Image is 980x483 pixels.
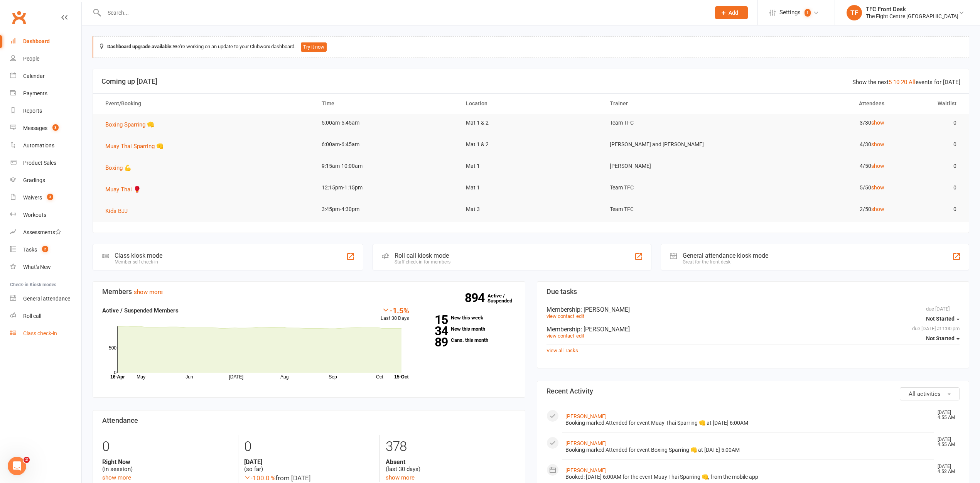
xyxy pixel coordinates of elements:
[102,7,705,18] input: Search...
[23,229,61,235] div: Assessments
[134,289,163,296] a: show more
[747,179,891,197] td: 5/50
[386,458,515,473] div: (last 30 days)
[101,78,960,85] h3: Coming up [DATE]
[547,326,960,333] div: Membership
[565,440,607,446] a: [PERSON_NAME]
[10,224,81,241] a: Assessments
[23,108,42,114] div: Reports
[603,179,747,197] td: Team TFC
[315,94,459,113] th: Time
[244,458,374,466] strong: [DATE]
[24,457,30,463] span: 2
[459,135,603,154] td: Mat 1 & 2
[10,154,81,172] a: Product Sales
[23,90,47,96] div: Payments
[421,314,448,326] strong: 15
[23,296,70,302] div: General attendance
[603,200,747,218] td: Team TFC
[381,306,409,323] div: Last 30 Days
[115,259,162,265] div: Member self check-in
[747,157,891,175] td: 4/50
[421,325,448,337] strong: 34
[779,4,801,21] span: Settings
[421,338,515,343] a: 89Canx. this month
[93,36,969,58] div: We're working on an update to your Clubworx dashboard.
[10,325,81,342] a: Class kiosk mode
[23,177,45,183] div: Gradings
[459,94,603,113] th: Location
[891,114,963,132] td: 0
[909,79,916,86] a: All
[105,121,154,128] span: Boxing Sparring 👊
[47,194,53,200] span: 3
[315,157,459,175] td: 9:15am-10:00am
[852,78,960,87] div: Show the next events for [DATE]
[747,135,891,154] td: 4/30
[105,142,169,151] button: Muay Thai Sparring 👊
[715,6,748,19] button: Add
[580,326,630,333] span: : [PERSON_NAME]
[102,474,131,481] a: show more
[603,94,747,113] th: Trainer
[10,290,81,307] a: General attendance kiosk mode
[729,10,738,16] span: Add
[459,114,603,132] td: Mat 1 & 2
[386,458,515,466] strong: Absent
[10,102,81,120] a: Reports
[105,120,160,129] button: Boxing Sparring 👊
[576,333,584,339] a: edit
[381,306,409,314] div: -1.5%
[10,85,81,102] a: Payments
[315,200,459,218] td: 3:45pm-4:30pm
[421,336,448,348] strong: 89
[565,420,931,426] div: Booking marked Attended for event Muay Thai Sparring 👊 at [DATE] 6:00AM
[10,120,81,137] a: Messages 3
[891,200,963,218] td: 0
[603,135,747,154] td: [PERSON_NAME] and [PERSON_NAME]
[102,307,179,314] strong: Active / Suspended Members
[105,163,137,172] button: Boxing 💪
[547,387,960,395] h3: Recent Activity
[900,387,960,400] button: All activities
[105,186,141,193] span: Muay Thai 🥊
[10,206,81,224] a: Workouts
[244,474,275,482] span: -100.0 %
[23,194,42,201] div: Waivers
[847,5,862,20] div: TF
[10,137,81,154] a: Automations
[10,307,81,325] a: Roll call
[866,13,958,20] div: The Fight Centre [GEOGRAPHIC_DATA]
[315,135,459,154] td: 6:00am-6:45am
[459,200,603,218] td: Mat 3
[805,9,811,17] span: 1
[909,390,941,397] span: All activities
[102,458,232,473] div: (in session)
[901,79,907,86] a: 20
[23,330,57,336] div: Class check-in
[547,306,960,313] div: Membership
[465,292,487,304] strong: 894
[52,124,59,131] span: 3
[565,474,931,480] div: Booked: [DATE] 6:00AM for the event Muay Thai Sparring 👊, from the mobile app
[747,114,891,132] td: 3/30
[934,410,959,420] time: [DATE] 4:55 AM
[10,258,81,276] a: What's New
[603,114,747,132] td: Team TFC
[547,333,574,339] a: view contact
[315,114,459,132] td: 5:00am-5:45am
[871,141,884,147] a: show
[926,316,955,322] span: Not Started
[105,206,133,216] button: Kids BJJ
[891,135,963,154] td: 0
[421,315,515,320] a: 15New this week
[934,464,959,474] time: [DATE] 4:52 AM
[42,246,48,252] span: 2
[889,79,892,86] a: 5
[683,259,768,265] div: Great for the front desk
[10,189,81,206] a: Waivers 3
[23,313,41,319] div: Roll call
[301,42,327,52] button: Try it now
[603,157,747,175] td: [PERSON_NAME]
[395,252,450,259] div: Roll call kiosk mode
